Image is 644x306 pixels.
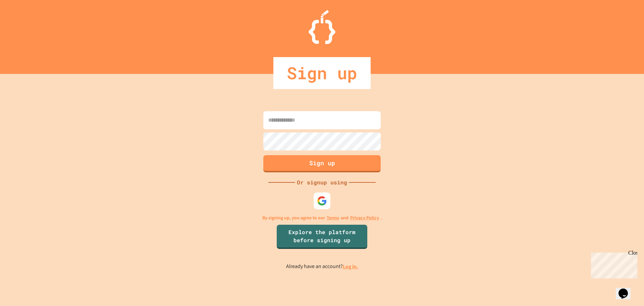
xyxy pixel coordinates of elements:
iframe: chat widget [616,279,637,299]
div: Chat with us now!Close [3,3,46,43]
a: Terms [327,214,339,221]
p: By signing up, you agree to our and . [262,214,382,221]
button: Sign up [263,155,381,172]
a: Explore the platform before signing up [277,225,367,249]
iframe: chat widget [588,250,637,278]
div: Sign up [273,57,371,89]
a: Privacy Policy [350,214,379,221]
a: Log in. [343,263,358,270]
img: Logo.svg [309,10,335,44]
img: google-icon.svg [317,196,327,206]
div: Or signup using [295,178,349,186]
p: Already have an account? [286,262,358,271]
